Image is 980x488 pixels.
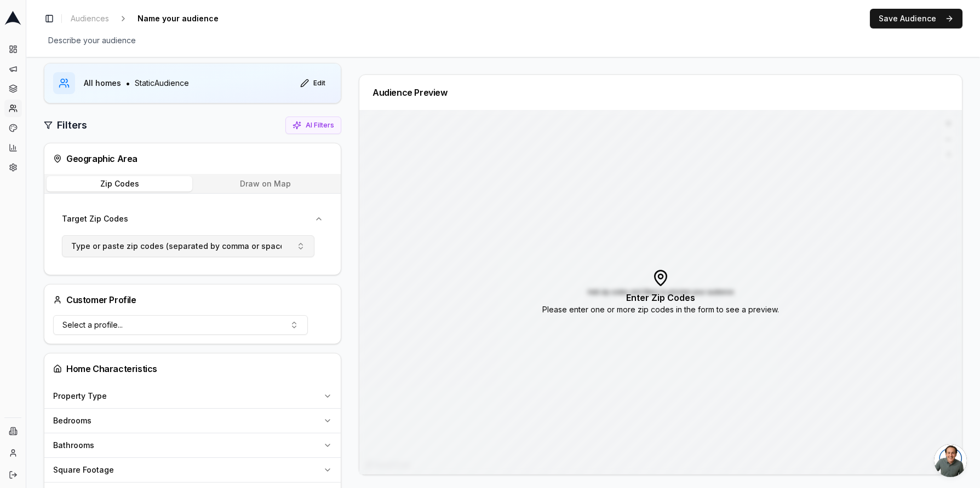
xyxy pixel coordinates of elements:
[53,391,107,402] span: Property Type
[934,444,967,477] div: Open chat
[135,78,189,89] span: Static Audience
[66,11,113,26] a: Audiences
[44,33,140,48] span: Describe your audience
[53,362,332,375] div: Home Characteristics
[53,415,91,426] span: Bedrooms
[57,118,87,133] h2: Filters
[62,213,128,224] span: Target Zip Codes
[71,13,109,24] span: Audiences
[44,384,341,408] button: Property Type
[372,88,448,97] div: Audience Preview
[53,293,136,306] div: Customer Profile
[133,11,223,26] span: Name your audience
[66,11,240,26] nav: breadcrumb
[44,458,341,482] button: Square Footage
[285,117,341,134] button: AI Filters
[294,74,332,92] button: Edit
[542,304,779,315] p: Please enter one or more zip codes in the form to see a preview.
[53,231,332,266] div: Target Zip Codes
[53,152,332,165] div: Geographic Area
[306,121,334,130] span: AI Filters
[626,291,695,304] p: Enter Zip Codes
[71,241,288,252] span: Type or paste zip codes (separated by comma or space)
[53,440,94,451] span: Bathrooms
[47,176,192,191] button: Zip Codes
[62,319,123,330] span: Select a profile...
[870,9,962,28] button: Save Audience
[125,77,130,90] span: •
[44,409,341,433] button: Bedrooms
[53,207,332,231] button: Target Zip Codes
[84,78,121,89] span: All homes
[44,433,341,457] button: Bathrooms
[192,176,339,191] button: Draw on Map
[53,464,114,475] span: Square Footage
[4,466,22,484] button: Log out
